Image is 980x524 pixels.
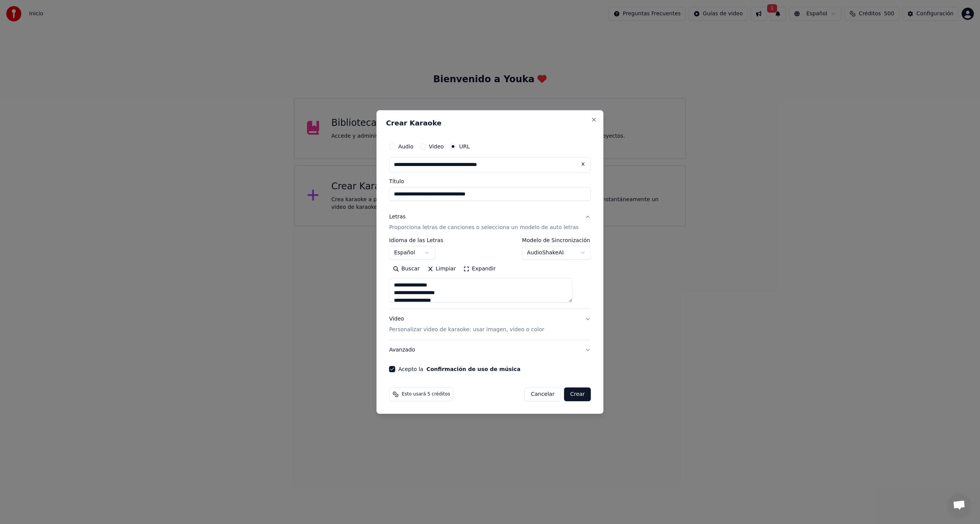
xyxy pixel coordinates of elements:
label: Acepto la [398,366,520,372]
p: Personalizar video de karaoke: usar imagen, video o color [389,326,544,334]
span: Esto usará 5 créditos [402,391,450,397]
button: Limpiar [423,263,459,275]
h2: Crear Karaoke [386,120,594,127]
button: VideoPersonalizar video de karaoke: usar imagen, video o color [389,309,591,340]
label: Video [429,144,444,149]
div: Video [389,315,544,334]
button: Buscar [389,263,423,275]
label: URL [459,144,470,149]
label: Idioma de las Letras [389,238,443,243]
button: Expandir [460,263,500,275]
p: Proporciona letras de canciones o selecciona un modelo de auto letras [389,224,578,231]
label: Título [389,179,591,184]
label: Modelo de Sincronización [522,238,591,243]
button: Crear [564,387,591,401]
div: Letras [389,213,405,221]
button: Avanzado [389,340,591,360]
button: LetrasProporciona letras de canciones o selecciona un modelo de auto letras [389,207,591,238]
button: Cancelar [524,387,561,401]
label: Audio [398,144,413,149]
div: LetrasProporciona letras de canciones o selecciona un modelo de auto letras [389,238,591,309]
button: Acepto la [426,366,521,372]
